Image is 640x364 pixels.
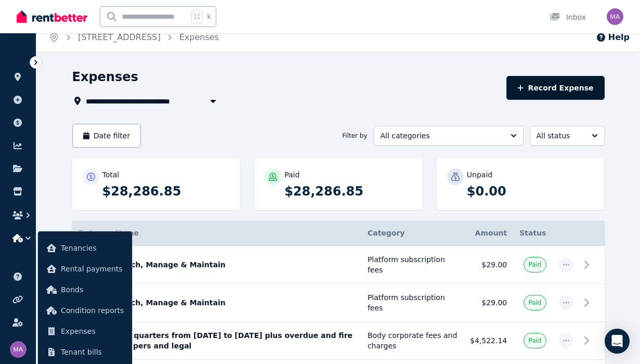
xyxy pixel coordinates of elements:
[42,238,128,258] a: Tenancies
[78,32,161,42] a: [STREET_ADDRESS]
[102,183,230,200] p: $28,286.85
[61,263,124,275] span: Rental payments
[528,261,541,269] span: Paid
[61,346,124,358] span: Tenant bills
[72,69,138,85] h1: Expenses
[361,284,464,322] td: Platform subscription fees
[102,170,120,180] p: Total
[467,170,492,180] p: Unpaid
[506,76,604,100] button: Record Expense
[528,336,541,345] span: Paid
[61,304,124,317] span: Condition reports
[179,32,219,42] a: Expenses
[605,329,630,354] div: Open Intercom Messenger
[374,126,524,146] button: All categories
[36,23,231,52] nav: Breadcrumb
[72,220,109,246] th: Date
[467,183,594,200] p: $0.00
[530,126,605,146] button: All status
[342,132,367,140] span: Filter by
[61,242,124,254] span: Tenancies
[61,325,124,337] span: Expenses
[550,12,586,22] div: Inbox
[109,220,361,246] th: Name
[361,322,464,360] td: Body corporate fees and charges
[537,131,583,141] span: All status
[42,300,128,321] a: Condition reports
[42,342,128,362] a: Tenant bills
[115,297,355,308] p: Match, Manage & Maintain
[596,31,630,44] button: Help
[115,330,355,351] p: Two quarters from [DATE] to [DATE] plus overdue and fire dampers and legal
[61,283,124,296] span: Bonds
[42,258,128,279] a: Rental payments
[72,124,141,148] button: Date filter
[42,321,128,342] a: Expenses
[513,220,552,246] th: Status
[464,246,513,284] td: $29.00
[10,341,27,358] img: Michelle Annett
[528,298,541,307] span: Paid
[464,284,513,322] td: $29.00
[381,131,502,141] span: All categories
[284,170,299,180] p: Paid
[361,220,464,246] th: Category
[207,12,211,21] span: k
[42,279,128,300] a: Bonds
[464,322,513,360] td: $4,522.14
[607,8,623,25] img: Michelle Annett
[464,220,513,246] th: Amount
[284,183,412,200] p: $28,286.85
[115,259,355,270] p: Match, Manage & Maintain
[361,246,464,284] td: Platform subscription fees
[17,9,87,24] img: RentBetter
